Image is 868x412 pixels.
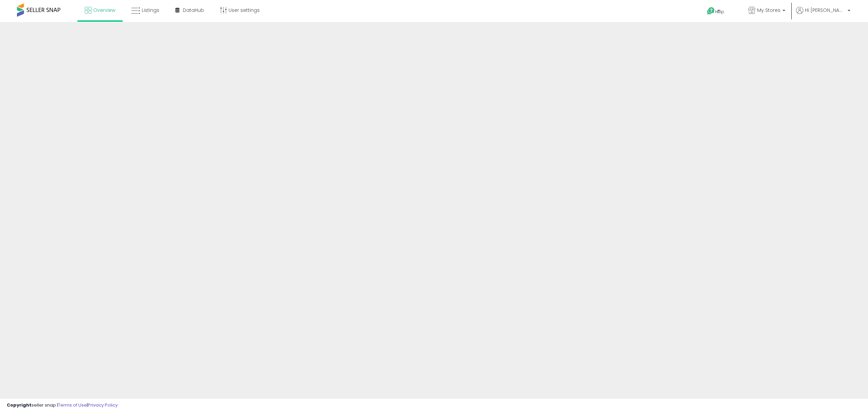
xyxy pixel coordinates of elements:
[796,7,850,22] a: Hi [PERSON_NAME]
[702,2,737,22] a: Help
[93,7,115,14] span: Overview
[142,7,159,14] span: Listings
[757,7,781,14] span: My Stores
[183,7,204,14] span: DataHub
[715,9,724,15] span: Help
[805,7,846,14] span: Hi [PERSON_NAME]
[707,7,715,15] i: Get Help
